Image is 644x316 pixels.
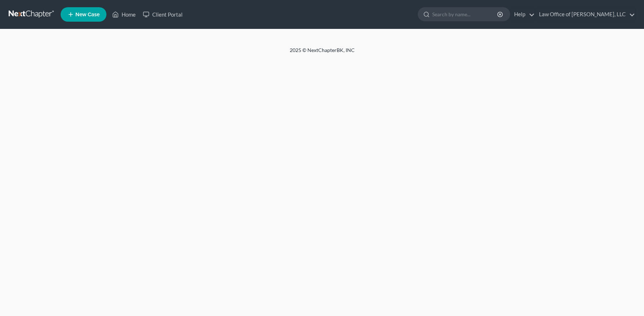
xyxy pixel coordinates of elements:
a: Help [511,8,535,21]
a: Home [109,8,139,21]
a: Law Office of [PERSON_NAME], LLC [535,8,635,21]
input: Search by name... [432,8,498,21]
div: 2025 © NextChapterBK, INC [117,47,528,60]
span: New Case [75,12,100,17]
a: Client Portal [139,8,186,21]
